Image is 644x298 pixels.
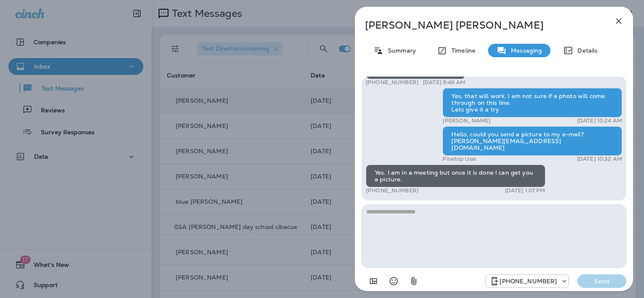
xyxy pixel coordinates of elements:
p: [DATE] 10:24 AM [577,117,622,124]
div: Hello, could you send a picture to my e-mail? [PERSON_NAME][EMAIL_ADDRESS][DOMAIN_NAME] [443,126,622,156]
button: Select an emoji [385,273,402,290]
p: [PERSON_NAME] [443,117,491,124]
p: [PERSON_NAME] [PERSON_NAME] [365,19,595,31]
div: +1 (928) 232-1970 [486,276,569,286]
p: Summary [384,47,416,54]
p: [DATE] 1:07 PM [505,187,545,194]
div: Yes. I am in a meeting but once it is done I can get you a picture. [366,165,545,187]
p: Details [573,47,598,54]
p: [PHONE_NUMBER] [499,278,557,285]
p: [DATE] 10:32 AM [577,156,622,162]
button: Add in a premade template [365,273,382,290]
p: Timeline [447,47,475,54]
p: Pinetop User [443,156,477,162]
p: Messaging [507,47,542,54]
div: Yes, that will work. I am not sure if a photo will come through on this line. Lets give it a try [443,88,622,117]
p: [PHONE_NUMBER] [366,79,419,86]
p: [PHONE_NUMBER] [366,187,419,194]
p: [DATE] 9:48 AM [423,79,465,86]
